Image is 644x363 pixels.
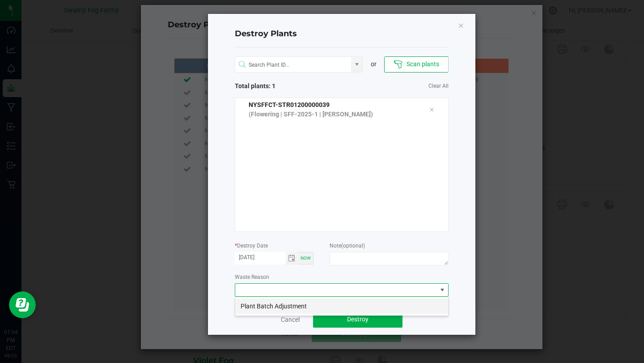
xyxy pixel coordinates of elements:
span: Toggle calendar [286,252,299,265]
a: Clear All [428,82,449,90]
input: Date [235,252,286,263]
button: Close [458,20,464,30]
button: Scan plants [384,56,448,73]
span: Now [301,256,311,261]
span: NYSFFCT-STR01200000039 [249,101,330,108]
label: Destroy Date [235,242,268,250]
span: (optional) [341,243,365,249]
span: Total plants: 1 [235,81,342,91]
label: Note [330,242,365,250]
span: Destroy [347,316,369,323]
p: (Flowering | SFF-2025-1 | [PERSON_NAME]) [249,110,416,119]
h4: Destroy Plants [235,28,449,40]
input: NO DATA FOUND [235,57,352,73]
button: Destroy [313,312,402,328]
a: Cancel [281,315,300,324]
iframe: Resource center [9,291,36,318]
div: Remove tag [422,104,441,115]
div: or [363,60,384,69]
label: Waste Reason [235,273,269,281]
li: Plant Batch Adjustment [235,299,448,314]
